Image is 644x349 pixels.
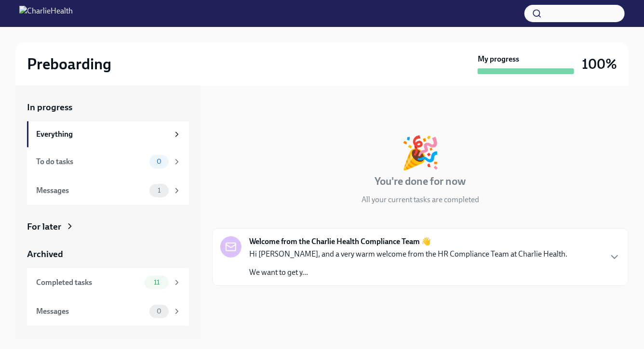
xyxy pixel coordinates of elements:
p: All your current tasks are completed [362,194,479,205]
a: To do tasks0 [27,147,189,176]
strong: My progress [478,54,519,65]
p: Hi [PERSON_NAME], and a very warm welcome from the HR Compliance Team at Charlie Health. [249,249,567,259]
div: To do tasks [36,156,146,167]
a: Messages0 [27,297,189,326]
div: In progress [212,101,257,114]
span: 11 [148,279,165,286]
p: We want to get y... [249,267,567,278]
div: Messages [36,306,146,317]
a: For later [27,220,189,233]
span: 0 [151,308,167,315]
h2: Preboarding [27,54,111,74]
a: Everything [27,121,189,147]
a: Archived [27,248,189,260]
div: Completed tasks [36,277,141,288]
strong: Welcome from the Charlie Health Compliance Team 👋 [249,236,431,247]
a: Messages1 [27,176,189,205]
span: 1 [152,187,166,194]
div: Messages [36,185,146,196]
span: 0 [151,158,167,165]
div: For later [27,220,61,233]
a: In progress [27,101,189,114]
div: 🎉 [401,137,440,168]
h3: 100% [582,55,617,73]
h4: You're done for now [375,174,466,189]
a: Completed tasks11 [27,268,189,297]
img: CharlieHealth [19,6,73,21]
div: Everything [36,129,169,140]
